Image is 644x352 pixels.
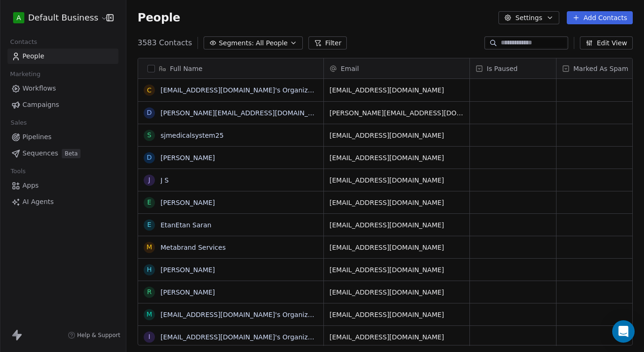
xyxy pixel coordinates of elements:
[219,38,254,48] span: Segments:
[62,149,80,158] span: Beta
[6,67,44,81] span: Marketing
[138,37,192,49] span: 3583 Contacts
[329,243,464,252] span: [EMAIL_ADDRESS][DOMAIN_NAME]
[7,164,29,178] span: Tools
[146,242,152,252] div: M
[161,176,168,184] a: J S
[329,85,464,95] span: [EMAIL_ADDRESS][DOMAIN_NAME]
[6,35,41,49] span: Contacts
[580,36,633,49] button: Edit View
[22,100,59,110] span: Campaigns
[161,289,215,296] a: [PERSON_NAME]
[161,86,324,94] a: [EMAIL_ADDRESS][DOMAIN_NAME]'s Organization
[147,287,152,297] div: R
[324,58,469,78] div: Email
[470,58,556,78] div: Is Paused
[22,181,39,190] span: Apps
[329,131,464,140] span: [EMAIL_ADDRESS][DOMAIN_NAME]
[161,266,215,274] a: [PERSON_NAME]
[147,197,152,207] div: E
[7,178,118,193] a: Apps
[7,81,118,96] a: Workflows
[161,154,215,162] a: [PERSON_NAME]
[329,108,464,118] span: [PERSON_NAME][EMAIL_ADDRESS][DOMAIN_NAME]
[22,84,56,93] span: Workflows
[170,64,203,73] span: Full Name
[498,11,559,24] button: Settings
[567,11,633,24] button: Add Contacts
[147,130,152,140] div: s
[22,132,51,142] span: Pipelines
[146,310,152,319] div: m
[161,109,379,117] a: [PERSON_NAME][EMAIL_ADDRESS][DOMAIN_NAME]'s Organization
[138,58,323,78] div: Full Name
[161,311,324,318] a: [EMAIL_ADDRESS][DOMAIN_NAME]'s Organization
[147,220,152,230] div: E
[7,194,118,210] a: AI Agents
[22,51,44,61] span: People
[329,153,464,162] span: [EMAIL_ADDRESS][DOMAIN_NAME]
[7,116,31,130] span: Sales
[138,79,324,346] div: grid
[161,199,215,206] a: [PERSON_NAME]
[161,221,212,229] a: EtanEtan Saran
[329,332,464,342] span: [EMAIL_ADDRESS][DOMAIN_NAME]
[16,13,21,22] span: A
[341,64,359,73] span: Email
[147,85,152,95] div: c
[612,320,635,343] div: Open Intercom Messenger
[77,331,120,339] span: Help & Support
[22,197,54,207] span: AI Agents
[147,265,152,275] div: H
[308,36,347,49] button: Filter
[7,97,118,113] a: Campaigns
[147,153,152,162] div: D
[147,108,152,118] div: d
[329,198,464,207] span: [EMAIL_ADDRESS][DOMAIN_NAME]
[329,265,464,275] span: [EMAIL_ADDRESS][DOMAIN_NAME]
[329,288,464,297] span: [EMAIL_ADDRESS][DOMAIN_NAME]
[7,49,118,64] a: People
[573,64,628,73] span: Marked As Spam
[161,132,224,139] a: sjmedicalsystem25
[148,332,150,342] div: i
[11,10,100,26] button: ADefault Business
[7,146,118,161] a: SequencesBeta
[28,12,98,24] span: Default Business
[556,58,643,78] div: Marked As Spam
[68,331,120,339] a: Help & Support
[161,333,324,341] a: [EMAIL_ADDRESS][DOMAIN_NAME]'s Organization
[329,176,464,185] span: [EMAIL_ADDRESS][DOMAIN_NAME]
[256,38,287,48] span: All People
[487,64,518,73] span: Is Paused
[7,129,118,145] a: Pipelines
[329,310,464,319] span: [EMAIL_ADDRESS][DOMAIN_NAME]
[329,220,464,230] span: [EMAIL_ADDRESS][DOMAIN_NAME]
[138,11,180,25] span: People
[148,175,150,185] div: J
[22,148,58,158] span: Sequences
[161,244,226,251] a: Metabrand Services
